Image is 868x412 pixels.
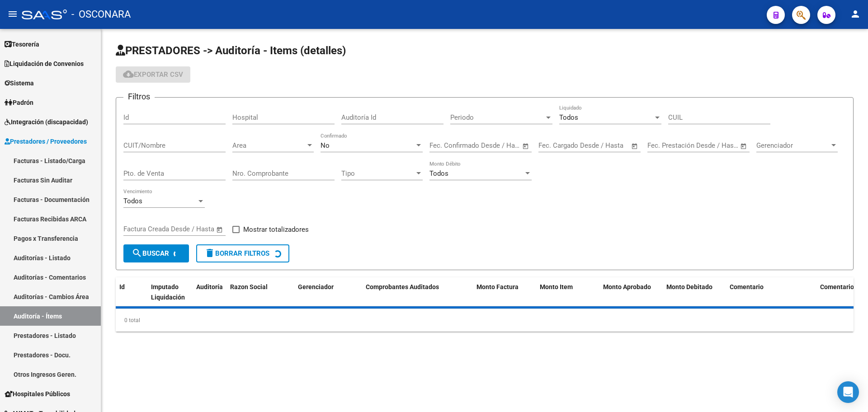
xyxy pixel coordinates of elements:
[147,277,193,307] datatable-header-cell: Imputado Liquidación
[521,141,531,151] button: Open calendar
[71,5,131,24] span: - OSCONARA
[756,141,830,150] span: Gerenciador
[196,283,223,290] span: Auditoría
[119,283,125,290] span: Id
[230,283,268,290] span: Razon Social
[366,283,439,290] span: Comprobantes Auditados
[5,117,88,127] span: Integración (discapacidad)
[583,141,627,150] input: Fecha fin
[215,225,225,235] button: Open calendar
[321,141,330,150] span: No
[298,283,334,290] span: Gerenciador
[538,141,575,150] input: Fecha inicio
[730,283,764,290] span: Comentario
[123,244,189,262] button: Buscar
[204,249,269,257] span: Borrar Filtros
[123,69,134,80] mat-icon: cloud_download
[243,224,309,235] span: Mostrar totalizadores
[630,141,640,151] button: Open calendar
[476,283,519,290] span: Monto Factura
[362,277,473,307] datatable-header-cell: Comprobantes Auditados
[726,277,816,307] datatable-header-cell: Comentario
[196,244,289,262] button: Borrar Filtros
[294,277,362,307] datatable-header-cell: Gerenciador
[116,309,854,332] div: 0 total
[341,169,415,178] span: Tipo
[204,248,215,258] mat-icon: delete
[559,113,578,122] span: Todos
[647,141,684,150] input: Fecha inicio
[123,225,160,233] input: Fecha inicio
[123,90,155,103] h3: Filtros
[599,277,663,307] datatable-header-cell: Monto Aprobado
[7,9,18,19] mat-icon: menu
[226,277,294,307] datatable-header-cell: Razon Social
[837,381,859,403] div: Open Intercom Messenger
[123,70,183,79] span: Exportar CSV
[168,225,212,233] input: Fecha fin
[663,277,726,307] datatable-header-cell: Monto Debitado
[5,136,87,146] span: Prestadores / Proveedores
[473,277,536,307] datatable-header-cell: Monto Factura
[429,169,448,178] span: Todos
[5,39,39,49] span: Tesorería
[116,66,190,83] button: Exportar CSV
[116,277,147,307] datatable-header-cell: Id
[603,283,651,290] span: Monto Aprobado
[429,141,466,150] input: Fecha inicio
[132,249,169,257] span: Buscar
[132,248,142,258] mat-icon: search
[232,141,306,150] span: Area
[536,277,599,307] datatable-header-cell: Monto Item
[193,277,226,307] datatable-header-cell: Auditoría
[5,78,34,88] span: Sistema
[692,141,736,150] input: Fecha fin
[5,59,84,69] span: Liquidación de Convenios
[5,98,33,108] span: Padrón
[5,389,70,399] span: Hospitales Públicos
[739,141,749,151] button: Open calendar
[116,44,346,57] span: PRESTADORES -> Auditoría - Items (detalles)
[123,197,142,205] span: Todos
[474,141,518,150] input: Fecha fin
[151,283,185,301] span: Imputado Liquidación
[450,113,544,122] span: Periodo
[540,283,573,290] span: Monto Item
[850,9,861,19] mat-icon: person
[666,283,712,290] span: Monto Debitado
